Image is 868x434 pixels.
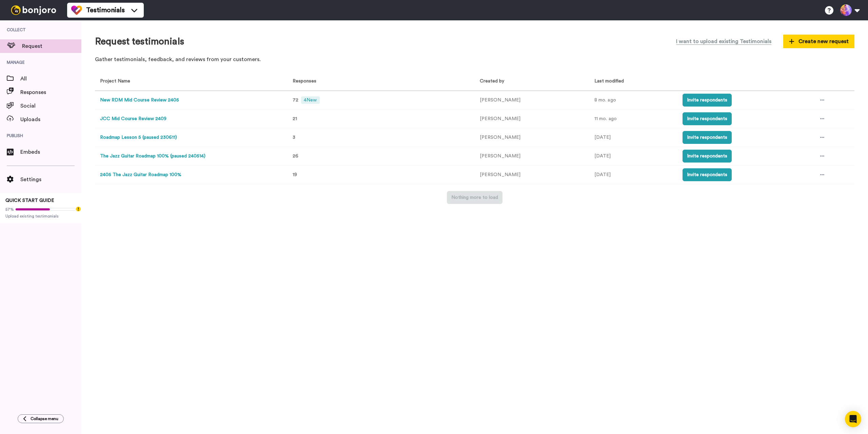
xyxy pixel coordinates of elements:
td: [DATE] [589,147,677,166]
span: 4 New [301,96,319,104]
button: Nothing more to load [447,191,502,204]
th: Last modified [589,72,677,91]
td: 11 mo. ago [589,110,677,128]
button: Invite respondents [683,94,732,107]
div: Open Intercom Messenger [845,411,861,427]
span: 19 [293,172,297,177]
span: Collapse menu [31,416,58,421]
span: Request [22,42,81,50]
span: Responses [20,88,81,96]
span: Responses [290,79,316,83]
span: Social [20,102,81,110]
td: 8 mo. ago [589,91,677,110]
div: Tooltip anchor [75,206,81,212]
p: Gather testimonials, feedback, and reviews from your customers. [95,56,854,63]
button: New RDM Mid Course Review 2405 [100,97,179,104]
span: 26 [293,154,298,158]
span: 21 [293,116,297,121]
span: I want to upload existing Testimonials [676,37,771,45]
td: [PERSON_NAME] [475,110,589,128]
td: [PERSON_NAME] [475,91,589,110]
th: Project Name [95,72,285,91]
td: [DATE] [589,128,677,147]
button: 2405 The Jazz Guitar Roadmap 100% [100,171,181,178]
span: 72 [293,98,298,102]
td: [DATE] [589,166,677,184]
span: 3 [293,135,295,140]
button: Invite respondents [683,131,732,144]
span: All [20,75,81,83]
th: Created by [475,72,589,91]
span: Upload existing testimonials [5,213,76,219]
span: Settings [20,175,81,184]
td: [PERSON_NAME] [475,128,589,147]
span: Uploads [20,115,81,124]
button: The Jazz Guitar Roadmap 100% (paused 240514) [100,153,205,160]
button: I want to upload existing Testimonials [671,34,776,49]
span: Testimonials [86,5,125,15]
h1: Request testimonials [95,36,184,47]
img: bj-logo-header-white.svg [8,5,59,15]
button: Invite respondents [683,112,732,125]
span: Create new request [789,37,849,45]
span: QUICK START GUIDE [5,198,54,203]
button: Create new request [783,35,854,48]
span: 57% [5,207,14,212]
button: Roadmap Lesson 5 (paused 230611) [100,134,177,141]
td: [PERSON_NAME] [475,166,589,184]
span: Embeds [20,148,81,156]
button: JCC Mid Course Review 2409 [100,115,166,122]
td: [PERSON_NAME] [475,147,589,166]
button: Collapse menu [18,414,64,423]
button: Invite respondents [683,150,732,163]
img: tm-color.svg [71,5,82,16]
button: Invite respondents [683,168,732,181]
